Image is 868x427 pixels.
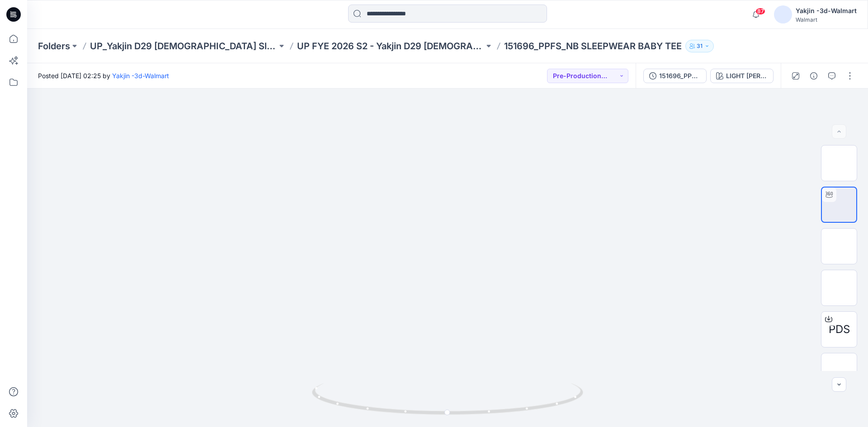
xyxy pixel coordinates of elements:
div: LIGHT [PERSON_NAME] [726,71,768,81]
a: Folders [38,40,70,52]
img: avatar [774,5,792,23]
p: 31 [697,41,703,51]
span: PDS [829,321,850,338]
button: LIGHT [PERSON_NAME] [710,69,774,83]
button: 31 [685,40,714,52]
div: Walmart [796,16,857,23]
a: UP_Yakjin D29 [DEMOGRAPHIC_DATA] Sleep [90,40,277,52]
a: UP FYE 2026 S2 - Yakjin D29 [DEMOGRAPHIC_DATA] Sleepwear [297,40,484,52]
p: 151696_PPFS_NB SLEEPWEAR BABY TEE [504,40,682,52]
div: Yakjin -3d-Walmart [796,5,857,16]
span: 87 [755,8,765,15]
a: Yakjin -3d-Walmart [112,72,169,80]
span: Posted [DATE] 02:25 by [38,71,169,80]
button: 151696_PPFS_NB SLEEPWEAR BABY TEE [643,69,707,83]
div: 151696_PPFS_NB SLEEPWEAR BABY TEE [659,71,701,81]
button: Details [807,69,821,83]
